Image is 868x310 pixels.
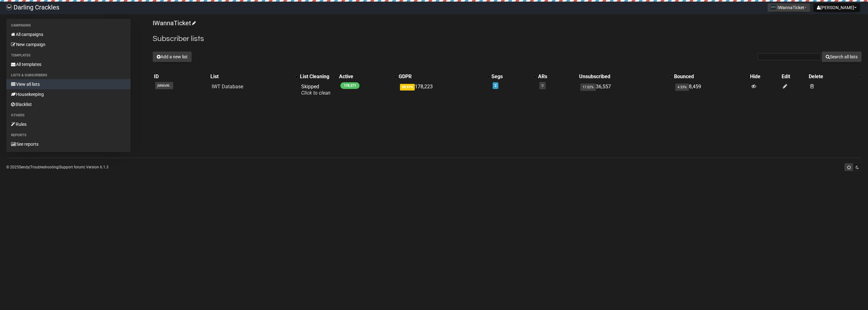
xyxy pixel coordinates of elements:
div: ID [154,73,208,80]
a: 0 [542,84,543,88]
td: 8,459 [673,81,748,99]
th: Segs: No sort applied, activate to apply an ascending sort [490,72,537,81]
th: Unsubscribed: No sort applied, activate to apply an ascending sort [578,72,673,81]
p: © 2025 | | | Version 6.1.3 [6,164,108,171]
th: Edit: No sort applied, sorting is disabled [780,72,807,81]
a: Sendy [19,165,29,169]
h2: Subscriber lists [153,33,862,44]
a: See reports [6,139,131,149]
th: Delete: No sort applied, activate to apply an ascending sort [807,72,862,81]
span: 17.02% [580,84,596,91]
div: ARs [538,73,572,80]
a: Rules [6,119,131,129]
th: List: No sort applied, activate to apply an ascending sort [209,72,299,81]
a: Troubleshooting [30,165,58,169]
th: ARs: No sort applied, activate to apply an ascending sort [537,72,578,81]
div: Active [339,73,391,80]
td: 178,223 [397,81,490,99]
a: All campaigns [6,29,131,39]
div: Delete [809,73,855,80]
img: 1.png [771,5,776,10]
a: Housekeeping [6,89,131,99]
div: Segs [491,73,530,80]
span: jMMxW.. [155,82,173,89]
div: Hide [750,73,779,80]
li: Lists & subscribers [6,72,131,79]
th: List Cleaning: No sort applied, activate to apply an ascending sort [299,72,338,81]
button: Add a new list [153,51,192,62]
a: View all lists [6,79,131,89]
th: Bounced: No sort applied, sorting is disabled [673,72,748,81]
button: IWannaTicket [767,3,810,12]
a: Blacklist [6,99,131,109]
div: List [210,73,293,80]
a: IWT Database [212,84,243,90]
a: Support forum [59,165,84,169]
th: ID: No sort applied, sorting is disabled [153,72,209,81]
button: [PERSON_NAME] [813,3,860,12]
li: Templates [6,52,131,59]
div: Bounced [674,73,747,80]
div: List Cleaning [300,73,331,80]
span: 4.53% [675,84,689,91]
a: All templates [6,59,131,69]
div: GDPR [399,73,484,80]
td: 36,557 [578,81,673,99]
span: 178,271 [340,82,360,89]
span: 99.97% [400,84,415,91]
th: GDPR: No sort applied, activate to apply an ascending sort [397,72,490,81]
a: Click to clean [301,90,331,96]
a: IWannaTicket [153,19,195,27]
th: Active: No sort applied, activate to apply an ascending sort [338,72,397,81]
a: 2 [495,84,496,88]
div: Edit [782,73,806,80]
button: Search all lists [822,51,862,62]
img: a5199ef85a574f23c5d8dbdd0683af66 [6,4,12,10]
li: Campaigns [6,22,131,29]
div: Unsubscribed [579,73,667,80]
th: Hide: No sort applied, sorting is disabled [749,72,781,81]
span: Skipped [301,84,331,96]
li: Others [6,112,131,119]
li: Reports [6,132,131,139]
a: New campaign [6,39,131,50]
